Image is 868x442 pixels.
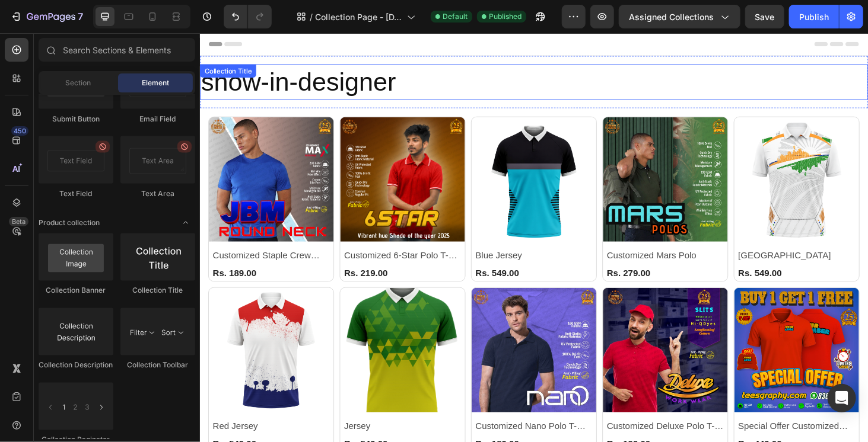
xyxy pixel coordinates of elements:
button: 7 [5,5,88,28]
div: Undo/Redo [224,5,272,28]
a: Jersey [150,271,282,404]
div: Submit Button [39,114,113,124]
div: Collection Toolbar [120,360,195,371]
span: Save [755,12,775,22]
a: Red Jersey [9,271,142,404]
div: Collection Description [39,360,113,371]
span: Published [489,11,522,22]
div: Rs. 279.00 [433,248,481,264]
span: Section [66,78,91,88]
button: Publish [789,5,839,28]
a: Blue Jersey [290,89,422,222]
div: Text Field [39,188,113,199]
div: Open Intercom Messenger [828,384,856,412]
a: Jersey [152,411,279,427]
a: Customized Mars Polo [430,89,562,222]
div: Rs. 549.00 [292,248,341,264]
span: Assigned Collections [629,11,714,23]
p: 7 [78,9,83,24]
a: Red Jersey [12,411,139,427]
a: Customized Nano Polo T-Shirt [290,271,422,404]
div: Beta [9,217,28,226]
div: Rs. 549.00 [573,248,621,264]
a: Customized Deluxe Polo T-shirt [430,271,562,404]
a: Special Offer Customized Deluxe Polo T-shirt [570,271,702,404]
button: Assigned Collections [619,5,740,28]
iframe: Design area [200,33,868,442]
a: Customized Mars Polo [433,229,559,245]
a: Indian Jersey [570,89,702,222]
div: Collection Title [120,286,195,296]
a: Customized Deluxe Polo T-shirt [433,411,559,427]
div: 450 [11,126,28,136]
a: Special Offer Customized Deluxe Polo T-shirt [573,411,700,427]
a: Customized Nano Polo T-Shirt [292,411,419,427]
div: Collection Banner [39,286,113,296]
span: Toggle open [176,213,195,232]
button: Save [745,5,784,28]
span: Default [443,11,468,22]
a: [GEOGRAPHIC_DATA] [573,229,700,245]
div: Publish [799,11,829,23]
a: Blue Jersey [292,229,419,245]
span: Element [142,78,169,88]
span: Product collection [39,217,100,228]
span: / [310,11,313,23]
span: Collection Page - [DATE] 13:46:52 [315,11,402,23]
div: Text Area [120,188,195,199]
div: Email Field [120,114,195,124]
input: Search Sections & Elements [39,38,195,62]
